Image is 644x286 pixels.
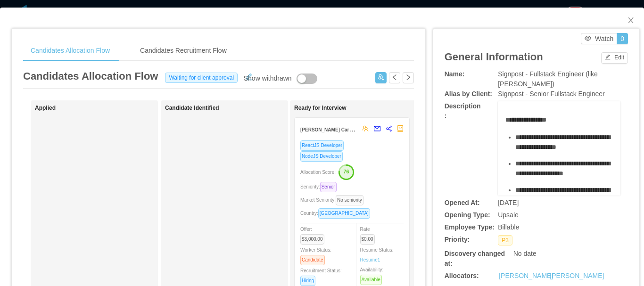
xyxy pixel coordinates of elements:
span: Worker Status: [300,247,331,262]
button: 0 [617,33,628,44]
button: icon: edit [241,71,256,81]
span: Seniority: [300,184,340,189]
article: Candidates Allocation Flow [23,68,158,84]
span: Country: [300,211,374,216]
span: Waiting for client approval [165,73,238,83]
span: Availability: [360,267,386,282]
span: team [362,125,369,132]
text: 76 [344,169,349,174]
b: Allocators: [445,272,479,279]
span: Resume Status: [360,247,394,262]
span: robot [397,125,404,132]
span: No seniority [336,195,363,205]
a: [PERSON_NAME] [550,271,604,281]
span: Billable [498,223,519,231]
b: Name: [445,70,465,78]
span: No date [513,250,537,257]
span: Signpost - Fullstack Engineer (like [PERSON_NAME]) [498,70,598,88]
div: Show withdrawn [244,74,292,84]
span: Available [360,275,382,285]
article: General Information [445,49,543,65]
b: Description: [445,102,481,120]
div: rdw-editor [505,115,613,209]
span: Senior [320,182,337,192]
span: Offer: [300,227,328,242]
a: Resume1 [360,256,380,263]
span: $3,000.00 [300,234,324,245]
button: mail [369,122,381,137]
span: Candidate [300,255,325,265]
div: Candidates Allocation Flow [23,40,117,61]
span: share-alt [386,125,392,132]
strong: [PERSON_NAME] Carrizo [300,125,357,133]
button: icon: right [403,72,414,83]
span: Recruitment Status: [300,268,342,283]
span: P3 [498,235,512,245]
button: icon: left [389,72,400,83]
b: Alias by Client: [445,90,492,98]
i: icon: close [627,16,635,24]
span: ReactJS Developer [300,140,344,151]
b: Opening Type: [445,211,490,219]
span: Allocation Score: [300,170,336,175]
span: $0.00 [360,234,375,245]
button: icon: eyeWatch [581,33,617,44]
a: [PERSON_NAME] [499,271,553,281]
button: 76 [336,164,355,179]
button: icon: usergroup-add [375,72,387,83]
b: Employee Type: [445,223,495,231]
h1: Applied [35,105,167,112]
span: Hiring [300,276,315,286]
h1: Candidate Identified [165,105,297,112]
h1: Ready for Interview [294,105,426,112]
span: [GEOGRAPHIC_DATA] [318,208,370,219]
button: Close [618,8,644,34]
b: Opened At: [445,199,480,206]
span: NodeJS Developer [300,151,343,162]
div: Candidates Recruitment Flow [132,40,234,61]
span: Rate [360,227,379,242]
span: Market Seniority: [300,197,367,203]
b: Priority: [445,236,470,243]
span: Signpost - Senior Fullstack Engineer [498,90,604,98]
div: rdw-wrapper [498,101,620,196]
button: icon: editEdit [601,52,628,64]
b: Discovery changed at: [445,250,505,267]
span: [DATE] [498,199,519,206]
span: Upsale [498,211,519,219]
